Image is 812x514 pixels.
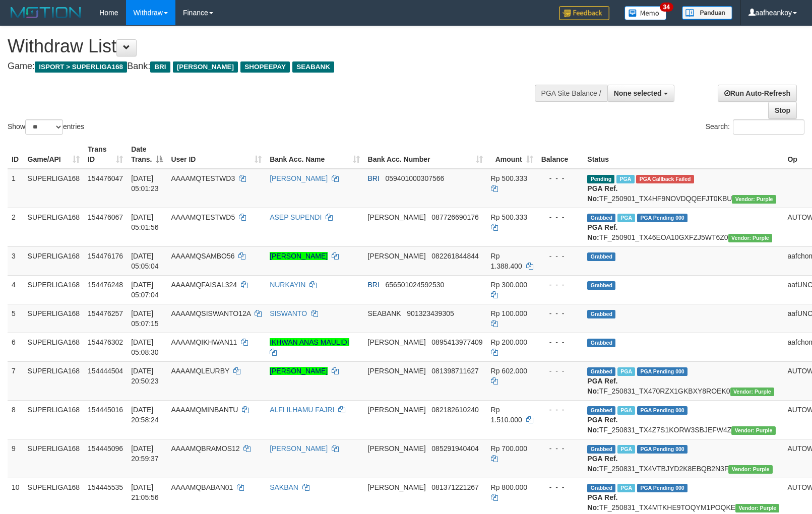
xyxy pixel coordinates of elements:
[88,406,123,414] span: 154445016
[731,426,775,435] span: Vendor URL: https://trx4.1velocity.biz
[171,309,251,317] span: AAAAMQSISWANTO12A
[88,338,123,346] span: 154476302
[368,483,426,491] span: [PERSON_NAME]
[270,281,305,289] a: NURKAYIN
[368,309,401,317] span: SEABANK
[718,85,797,102] a: Run Auto-Refresh
[270,309,307,317] a: SISWANTO
[617,406,635,415] span: Marked by aafheankoy
[636,175,694,183] span: PGA Error
[8,5,84,20] img: MOTION_logo.png
[368,444,426,453] span: [PERSON_NAME]
[270,252,328,260] a: [PERSON_NAME]
[728,234,772,242] span: Vendor URL: https://trx4.1velocity.biz
[270,338,349,346] a: IKHWAN ANAS MAULIDI
[88,213,123,221] span: 154476067
[491,406,522,424] span: Rp 1.510.000
[617,214,635,222] span: Marked by aafmaleo
[728,465,772,474] span: Vendor URL: https://trx4.1velocity.biz
[491,281,527,289] span: Rp 300.000
[88,281,123,289] span: 154476248
[491,174,527,182] span: Rp 500.333
[131,252,159,270] span: [DATE] 05:05:04
[88,444,123,453] span: 154445096
[735,504,779,512] span: Vendor URL: https://trx4.1velocity.biz
[637,367,688,376] span: PGA Pending
[171,338,237,346] span: AAAAMQIKHWAN11
[25,119,63,135] select: Showentries
[8,119,84,135] label: Show entries
[768,102,797,119] a: Stop
[617,484,635,492] span: Marked by aafheankoy
[431,338,482,346] span: Copy 0895413977409 to clipboard
[88,252,123,260] span: 154476176
[541,212,580,222] div: - - -
[131,406,159,424] span: [DATE] 20:58:24
[616,175,634,183] span: Marked by aafmaleo
[407,309,454,317] span: Copy 901323439305 to clipboard
[88,367,123,375] span: 154444504
[607,85,674,102] button: None selected
[292,61,334,73] span: SEABANK
[270,174,328,182] a: [PERSON_NAME]
[587,445,615,454] span: Grabbed
[368,213,426,221] span: [PERSON_NAME]
[617,367,635,376] span: Marked by aafounsreynich
[541,443,580,454] div: - - -
[682,6,732,20] img: panduan.png
[8,36,531,56] h1: Withdraw List
[637,214,688,222] span: PGA Pending
[84,140,127,169] th: Trans ID: activate to sort column ascending
[131,483,159,501] span: [DATE] 21:05:56
[614,89,662,97] span: None selected
[587,214,615,222] span: Grabbed
[587,281,615,290] span: Grabbed
[587,339,615,347] span: Grabbed
[431,406,478,414] span: Copy 082182610240 to clipboard
[541,482,580,492] div: - - -
[583,208,783,246] td: TF_250901_TX46EOA10GXFZJ5WT6Z0
[583,169,783,208] td: TF_250901_TX4HF9NOVDQQEFJT0KBU
[541,173,580,183] div: - - -
[368,252,426,260] span: [PERSON_NAME]
[587,416,617,434] b: PGA Ref. No:
[131,367,159,385] span: [DATE] 20:50:23
[491,483,527,491] span: Rp 800.000
[733,119,804,135] input: Search:
[535,85,607,102] div: PGA Site Balance /
[386,281,445,289] span: Copy 656501024592530 to clipboard
[270,213,322,221] a: ASEP SUPENDI
[171,367,229,375] span: AAAAMQLEURBY
[368,174,380,182] span: BRI
[8,333,24,361] td: 6
[35,61,127,73] span: ISPORT > SUPERLIGA168
[587,184,617,203] b: PGA Ref. No:
[587,310,615,318] span: Grabbed
[171,213,235,221] span: AAAAMQTESTWD5
[88,309,123,317] span: 154476257
[491,309,527,317] span: Rp 100.000
[173,61,238,73] span: [PERSON_NAME]
[131,174,159,192] span: [DATE] 05:01:23
[491,444,527,453] span: Rp 700.000
[541,337,580,347] div: - - -
[637,445,688,454] span: PGA Pending
[541,405,580,415] div: - - -
[171,252,234,260] span: AAAAMQSAMBO56
[8,361,24,400] td: 7
[431,444,478,453] span: Copy 085291940404 to clipboard
[587,455,617,473] b: PGA Ref. No:
[8,439,24,478] td: 9
[24,275,84,304] td: SUPERLIGA168
[24,333,84,361] td: SUPERLIGA168
[131,213,159,231] span: [DATE] 05:01:56
[491,252,522,270] span: Rp 1.388.400
[24,169,84,208] td: SUPERLIGA168
[368,338,426,346] span: [PERSON_NAME]
[24,361,84,400] td: SUPERLIGA168
[8,169,24,208] td: 1
[587,377,617,395] b: PGA Ref. No:
[171,483,233,491] span: AAAAMQBABAN01
[24,246,84,275] td: SUPERLIGA168
[431,367,478,375] span: Copy 081398711627 to clipboard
